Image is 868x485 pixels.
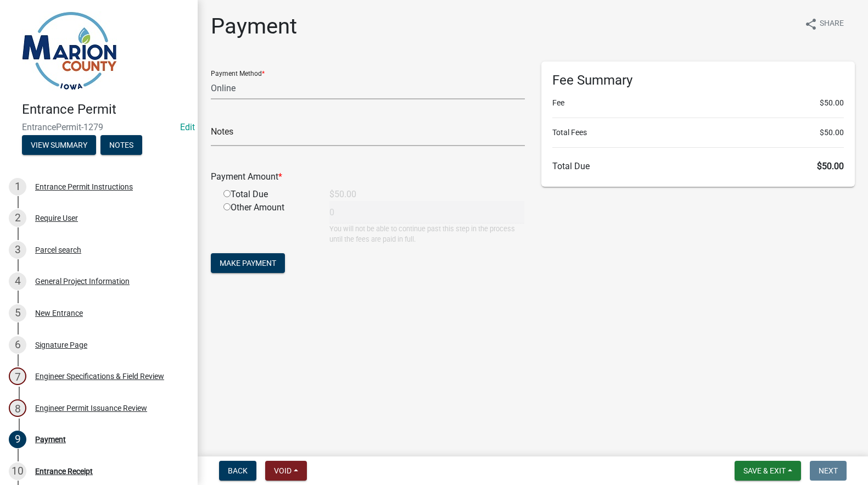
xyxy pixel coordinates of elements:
[9,399,26,417] div: 8
[820,127,844,138] span: $50.00
[9,367,26,385] div: 7
[211,13,297,40] h1: Payment
[735,461,801,481] button: Save & Exit
[22,141,96,150] wm-modal-confirm: Summary
[9,431,26,448] div: 9
[35,183,133,191] div: Entrance Permit Instructions
[203,170,533,183] div: Payment Amount
[9,241,26,259] div: 3
[265,461,307,481] button: Void
[9,304,26,322] div: 5
[215,201,321,244] div: Other Amount
[552,161,844,171] h6: Total Due
[215,188,321,201] div: Total Due
[9,272,26,290] div: 4
[552,73,844,88] h6: Fee Summary
[35,246,81,254] div: Parcel search
[804,18,817,31] i: share
[552,127,844,138] li: Total Fees
[552,97,844,109] li: Fee
[274,466,292,475] span: Void
[35,309,83,317] div: New Entrance
[180,122,195,132] wm-modal-confirm: Edit Application Number
[35,277,130,285] div: General Project Information
[35,436,66,443] div: Payment
[228,466,248,475] span: Back
[9,209,26,227] div: 2
[820,97,844,109] span: $50.00
[817,161,844,171] span: $50.00
[100,135,142,155] button: Notes
[180,122,195,132] a: Edit
[22,135,96,155] button: View Summary
[100,141,142,150] wm-modal-confirm: Notes
[819,466,838,475] span: Next
[35,372,164,380] div: Engineer Specifications & Field Review
[9,462,26,480] div: 10
[35,214,78,222] div: Require User
[35,404,147,412] div: Engineer Permit Issuance Review
[22,122,176,132] span: EntrancePermit-1279
[35,467,93,475] div: Entrance Receipt
[9,336,26,354] div: 6
[220,259,276,267] span: Make Payment
[820,18,844,31] span: Share
[9,178,26,196] div: 1
[219,461,256,481] button: Back
[35,341,87,349] div: Signature Page
[810,461,847,481] button: Next
[743,466,786,475] span: Save & Exit
[211,253,285,273] button: Make Payment
[796,13,853,35] button: shareShare
[22,102,189,118] h4: Entrance Permit
[22,12,117,90] img: Marion County, Iowa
